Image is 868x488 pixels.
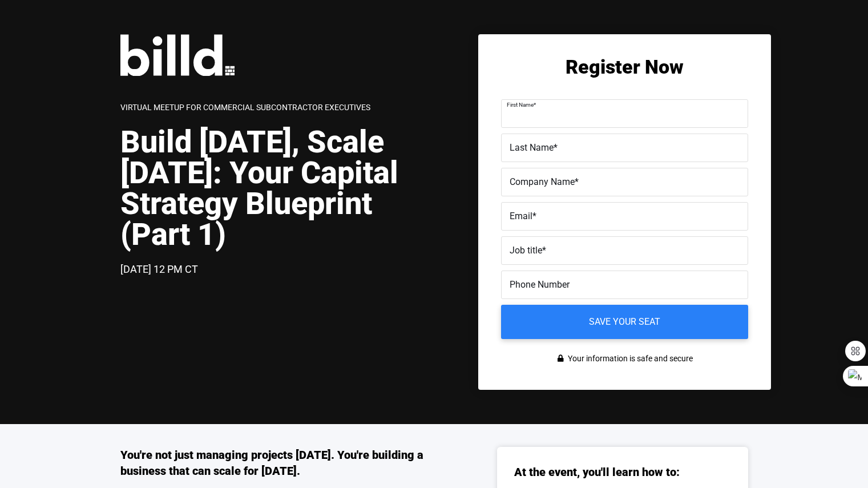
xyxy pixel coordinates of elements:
[120,127,434,250] h1: Build [DATE], Scale [DATE]: Your Capital Strategy Blueprint (Part 1)
[120,103,370,112] span: Virtual Meetup for Commercial Subcontractor Executives
[510,279,570,290] span: Phone Number
[120,263,198,275] span: [DATE] 12 PM CT
[510,245,542,256] span: Job title
[514,464,680,480] h3: At the event, you'll learn how to:
[565,350,693,367] span: Your information is safe and secure
[510,211,532,221] span: Email
[507,102,534,108] span: First Name
[120,447,434,479] h3: You're not just managing projects [DATE]. You're building a business that can scale for [DATE].
[510,176,575,187] span: Company Name
[501,305,748,339] input: Save your seat
[501,57,748,76] h2: Register Now
[510,142,554,153] span: Last Name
